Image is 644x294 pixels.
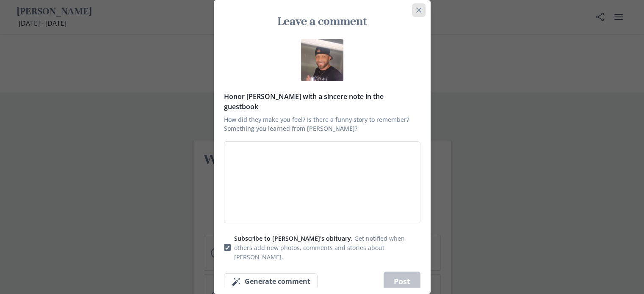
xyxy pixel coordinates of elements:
button: Post [384,272,420,292]
span: Honor [PERSON_NAME] with a sincere note in the guestbook [224,91,415,112]
button: Generate comment [224,273,318,290]
span: How did they make you feel? Is there a funny story to remember? Something you learned from [PERSO... [224,115,415,133]
span: Get notified when others add new photos, comments and stories about [PERSON_NAME]. [234,234,405,261]
span: Subscribe to [PERSON_NAME]'s obituary. [234,234,353,242]
h3: Leave a comment [231,14,414,29]
button: Close [412,3,426,17]
img: Jimmy [301,39,343,81]
span: Generate comment [245,278,310,286]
